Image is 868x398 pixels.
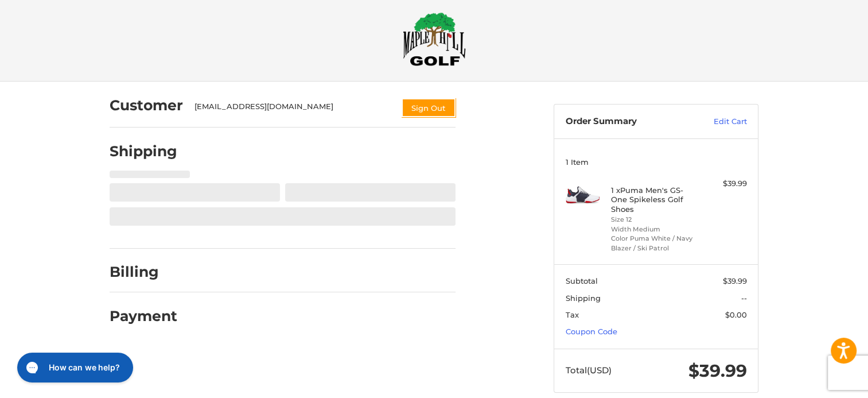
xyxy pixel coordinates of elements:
li: Width Medium [611,225,699,234]
button: Sign Out [402,98,456,117]
iframe: Google Customer Reviews [773,367,868,398]
span: $39.99 [688,360,747,381]
span: Total (USD) [566,365,612,376]
span: Shipping [566,293,601,303]
span: $0.00 [725,310,747,319]
iframe: Gorgias live chat messenger [11,349,136,387]
h4: 1 x Puma Men's GS-One Spikeless Golf Shoes [611,186,699,214]
h2: Customer [110,96,183,114]
h2: Shipping [110,142,177,160]
li: Size 12 [611,215,699,225]
span: $39.99 [723,276,747,285]
span: -- [741,293,747,303]
h3: 1 Item [566,157,747,167]
h2: Payment [110,307,177,325]
a: Coupon Code [566,327,617,336]
span: Subtotal [566,276,598,285]
span: Tax [566,310,579,319]
h2: Billing [110,263,177,281]
div: $39.99 [702,178,747,190]
img: Maple Hill Golf [403,12,466,66]
li: Color Puma White / Navy Blazer / Ski Patrol [611,234,699,253]
a: Edit Cart [689,116,747,127]
h3: Order Summary [566,116,689,127]
div: [EMAIL_ADDRESS][DOMAIN_NAME] [194,101,391,117]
